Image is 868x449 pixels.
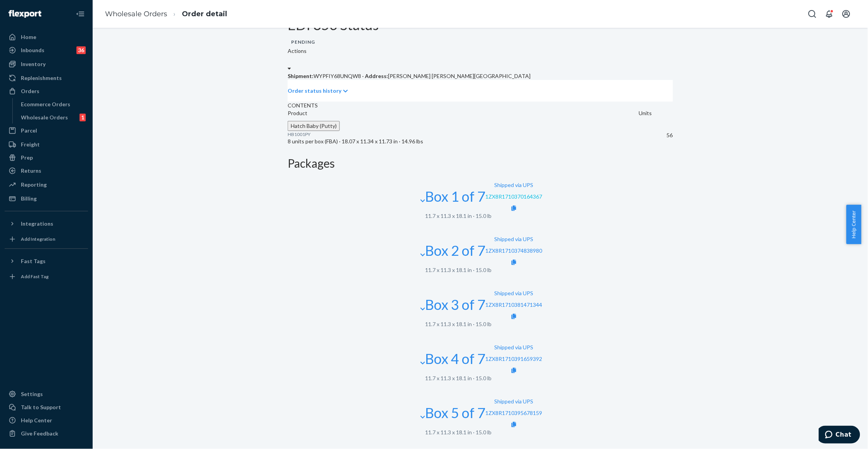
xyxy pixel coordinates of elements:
a: Replenishments [5,72,88,84]
div: Returns [21,167,41,175]
a: Billing [5,192,88,205]
span: Address: [365,73,388,79]
div: Parcel [21,127,37,134]
a: Inventory [5,58,88,70]
a: Freight [5,138,88,151]
a: Prep [5,151,88,164]
div: Prep [21,154,33,162]
p: Order status history [288,87,341,95]
a: Home [5,31,88,43]
h1: EDI 856 Status [288,17,673,33]
div: Freight [21,141,40,148]
span: Shipment: [288,73,314,79]
p: Shipped via UPS [485,181,542,189]
h1: Box 5 of 7 [425,405,485,421]
button: Integrations [5,218,88,230]
p: Shipped via UPS [485,398,542,405]
p: Shipped via UPS [485,344,542,351]
div: 11.7 x 11.3 x 18.1 in · 15.0 lb [425,266,542,274]
div: Settings [21,390,43,398]
div: Billing [21,195,37,202]
a: Add Fast Tag [5,270,88,283]
p: WYPFIY68UNQW8 · [PERSON_NAME] [PERSON_NAME][GEOGRAPHIC_DATA] [288,72,673,80]
div: Inventory [21,60,46,68]
div: 11.7 x 11.3 x 18.1 in · 15.0 lb [425,320,542,328]
h1: Box 2 of 7 [425,243,485,259]
span: Hatch Baby (Putty) [291,122,337,129]
a: Settings [5,388,88,400]
span: HB1001PY [288,131,310,137]
button: Open account menu [839,6,854,22]
h1: Box 1 of 7 [425,189,485,204]
a: Inbounds36 [5,44,88,56]
a: Wholesale Orders1 [17,111,88,124]
p: 56 [639,131,673,139]
p: Shipped via UPS [485,289,542,297]
a: 1ZX8R1710374838980 [485,247,542,254]
h1: Box 3 of 7 [425,297,485,313]
div: Reporting [21,181,47,189]
a: 1ZX8R1710381471344 [485,301,542,308]
a: Returns [5,165,88,177]
button: Fast Tags [5,255,88,267]
div: Ecommerce Orders [21,100,71,108]
div: 11.7 x 11.3 x 18.1 in · 15.0 lb [425,212,542,220]
a: Order detail [182,10,227,18]
h2: Packages [288,157,673,170]
a: Orders [5,85,88,97]
div: Give Feedback [21,430,58,437]
a: Parcel [5,124,88,137]
button: Close Navigation [73,6,88,22]
div: 11.7 x 11.3 x 18.1 in · 15.0 lb [425,374,542,382]
p: Product [288,109,639,117]
a: 1ZX8R1710395678159 [485,410,542,416]
a: Add Integration [5,233,88,245]
div: Home [21,33,36,41]
iframe: Opens a widget where you can chat to one of our agents [819,426,860,445]
button: Help Center [846,205,861,244]
button: Open Search Box [805,6,820,22]
div: 11.7 x 11.3 x 18.1 in · 15.0 lb [425,429,542,436]
a: 1ZX8R1710391659392 [485,355,542,362]
div: Pending [288,37,319,47]
div: Add Fast Tag [21,273,49,280]
a: Ecommerce Orders [17,98,88,111]
div: Add Integration [21,236,55,242]
a: Wholesale Orders [105,10,167,18]
p: 8 units per box (FBA) · 18.07 x 11.34 x 11.73 in · 14.96 lbs [288,138,639,145]
button: Give Feedback [5,427,88,440]
div: Integrations [21,220,53,228]
button: Hatch Baby (Putty) [288,121,340,131]
h1: Box 4 of 7 [425,351,485,367]
span: CONTENTS [288,102,318,109]
div: Talk to Support [21,403,61,411]
div: 1 [80,114,86,121]
a: Reporting [5,179,88,191]
div: Fast Tags [21,257,46,265]
div: Replenishments [21,74,62,82]
p: Units [639,109,673,117]
div: Help Center [21,417,52,424]
button: Open notifications [822,6,837,22]
ol: breadcrumbs [99,3,233,26]
p: Shipped via UPS [485,235,542,243]
a: Help Center [5,414,88,427]
div: 36 [76,46,86,54]
div: Inbounds [21,46,44,54]
button: Talk to Support [5,401,88,413]
img: Flexport logo [8,10,41,18]
div: Wholesale Orders [21,114,68,121]
div: Orders [21,87,39,95]
label: Actions [288,47,307,55]
a: 1ZX8R1710370164367 [485,193,542,200]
